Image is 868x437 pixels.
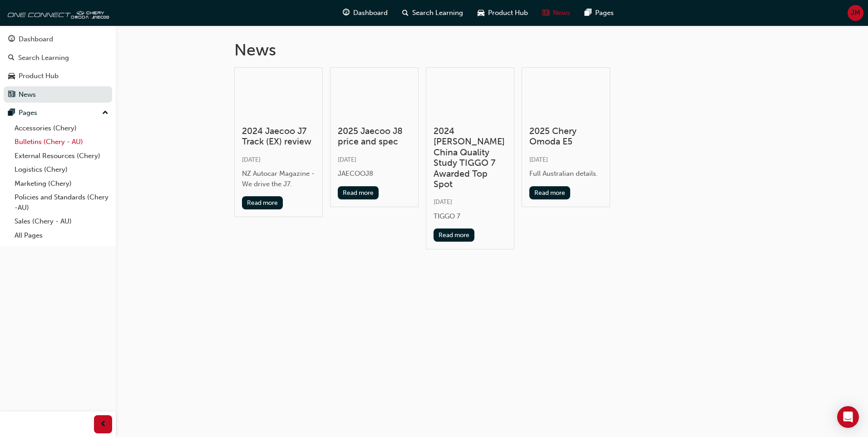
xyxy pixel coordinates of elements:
[242,169,315,189] div: NZ Autocar Magazine - We drive the J7.
[434,211,507,222] div: TIGGO 7
[529,186,571,199] button: Read more
[234,67,323,218] a: 2024 Jaecoo J7 Track (EX) review[DATE]NZ Autocar Magazine - We drive the J7.Read more
[542,7,549,19] span: news-icon
[18,53,69,63] div: Search Learning
[4,104,112,121] button: Pages
[577,4,621,22] a: pages-iconPages
[335,4,395,22] a: guage-iconDashboard
[8,54,15,62] span: search-icon
[343,7,350,19] span: guage-icon
[338,156,356,164] span: [DATE]
[11,190,112,214] a: Policies and Standards (Chery -AU)
[585,7,592,19] span: pages-icon
[338,126,411,147] h3: 2025 Jaecoo J8 price and spec
[8,35,15,44] span: guage-icon
[8,72,15,80] span: car-icon
[434,126,507,189] h3: 2024 [PERSON_NAME] China Quality Study TIGGO 7 Awarded Top Spot
[529,126,602,147] h3: 2025 Chery Omoda E5
[434,228,475,242] button: Read more
[338,186,379,199] button: Read more
[412,8,463,18] span: Search Learning
[4,68,112,84] a: Product Hub
[434,198,452,206] span: [DATE]
[11,228,112,243] a: All Pages
[234,40,750,60] h1: News
[242,156,261,164] span: [DATE]
[242,196,283,209] button: Read more
[8,91,15,99] span: news-icon
[426,67,514,250] a: 2024 [PERSON_NAME] China Quality Study TIGGO 7 Awarded Top Spot[DATE]TIGGO 7Read more
[4,31,112,48] a: Dashboard
[470,4,535,22] a: car-iconProduct Hub
[102,107,108,119] span: up-icon
[19,71,59,81] div: Product Hub
[488,8,528,18] span: Product Hub
[11,135,112,149] a: Bulletins (Chery - AU)
[19,108,37,118] div: Pages
[338,169,411,179] div: JAECOOJ8
[402,7,409,19] span: search-icon
[5,4,109,22] img: oneconnect
[478,7,484,19] span: car-icon
[851,8,860,18] span: JM
[535,4,577,22] a: news-iconNews
[11,121,112,135] a: Accessories (Chery)
[19,34,53,45] div: Dashboard
[522,67,610,207] a: 2025 Chery Omoda E5[DATE]Full Australian details.Read more
[8,109,15,117] span: pages-icon
[553,8,570,18] span: News
[330,67,419,207] a: 2025 Jaecoo J8 price and spec[DATE]JAECOOJ8Read more
[395,4,470,22] a: search-iconSearch Learning
[529,169,602,179] div: Full Australian details.
[595,8,614,18] span: Pages
[529,156,548,164] span: [DATE]
[4,86,112,103] a: News
[11,163,112,177] a: Logistics (Chery)
[11,214,112,228] a: Sales (Chery - AU)
[848,5,863,21] button: JM
[11,177,112,191] a: Marketing (Chery)
[4,29,112,104] button: DashboardSearch LearningProduct HubNews
[4,50,112,66] a: Search Learning
[11,149,112,163] a: External Resources (Chery)
[242,126,315,147] h3: 2024 Jaecoo J7 Track (EX) review
[353,8,388,18] span: Dashboard
[837,406,859,428] div: Open Intercom Messenger
[100,419,107,430] span: prev-icon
